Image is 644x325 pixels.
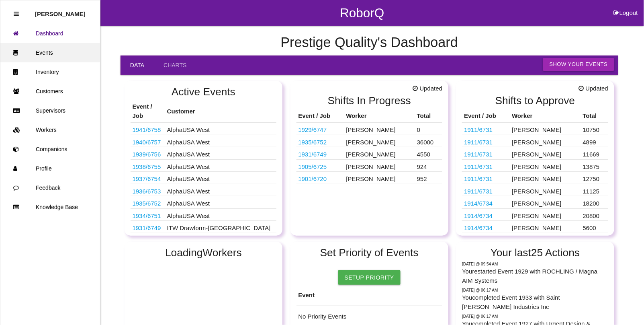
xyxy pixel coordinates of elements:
h4: Prestige Quality 's Dashboard [121,35,618,50]
tr: F17630B [462,123,608,135]
tr: 10301666 [296,159,443,172]
a: Charts [154,56,196,75]
td: [PERSON_NAME] [510,196,581,209]
th: Worker [344,109,415,123]
a: Profile [0,159,100,178]
td: AlphaUSA West [165,172,277,184]
th: Customer [165,100,277,123]
td: [PERSON_NAME] [510,159,581,172]
tr: 68425775AD [296,123,443,135]
td: 36000 [415,135,442,147]
a: 1929/6747 [298,126,327,133]
td: PJ6B S045A76 AG3JA6 [296,172,344,184]
td: 13875 [581,159,608,172]
td: [PERSON_NAME] [344,123,415,135]
td: S2026-01 [131,208,165,221]
td: 924 [415,159,442,172]
td: 6576306022 [131,233,165,245]
td: 12750 [581,172,608,184]
tr: PJ6B S045A76 AG3JA6 [296,172,443,184]
a: 1911/6731 [464,126,493,133]
a: 1931/6749 [298,151,327,158]
td: 20800 [581,208,608,221]
td: [PERSON_NAME] [510,135,581,147]
td: 4550 [415,147,442,160]
td: AlphaUSA West [165,147,277,160]
td: [PERSON_NAME] [510,233,581,245]
td: AlphaUSA West [165,159,277,172]
a: 1911/6731 [464,175,493,182]
a: Workers [0,120,100,140]
span: Updated [413,84,442,93]
td: S2070-02 [131,184,165,196]
a: Feedback [0,178,100,197]
td: S2050-00 [131,147,165,160]
h2: Shifts to Approve [462,95,608,107]
button: Show Your Events [543,58,614,71]
a: 1940/6757 [133,139,161,146]
td: [PERSON_NAME] [344,159,415,172]
a: 1905/6725 [298,163,327,170]
a: 1935/6752 [298,139,327,146]
tr: S2700-00 [462,233,608,245]
a: 1931/6749 [133,224,161,231]
tr: S2700-00 [462,221,608,233]
a: 1901/6720 [298,175,327,182]
div: Close [14,4,19,24]
th: Event / Job [296,109,344,123]
a: Dashboard [0,24,100,43]
td: ITW Drawform-[GEOGRAPHIC_DATA] [165,221,277,233]
a: 1936/6753 [133,188,161,195]
a: 1938/6755 [133,163,161,170]
p: Today @ 06:17 AM [462,287,608,293]
td: AlphaUSA West [165,196,277,209]
td: AlphaUSA West [165,208,277,221]
td: 11125 [581,184,608,196]
td: BA1194-02 [131,159,165,172]
td: 18200 [581,196,608,209]
a: 1914/6734 [464,200,493,207]
h2: Active Events [131,86,277,98]
a: 1937/6754 [133,175,161,182]
td: [PERSON_NAME] [510,147,581,160]
p: Today @ 09:54 AM [462,261,608,267]
p: Today @ 06:17 AM [462,313,608,319]
a: Data [121,56,154,75]
h2: Your last 25 Actions [462,247,608,259]
td: 11669 [581,147,608,160]
th: Total [581,109,608,123]
a: 1911/6731 [464,188,493,195]
tr: S1391 [296,135,443,147]
tr: TI PN HYSO0086AAF00 -ITW PN 5463 [296,147,443,160]
td: [PERSON_NAME] [344,172,415,184]
a: Inventory [0,62,100,82]
td: AlphaUSA West [165,184,277,196]
a: 1914/6734 [464,212,493,219]
td: S1391 [131,196,165,209]
td: TI PN HYSO0086AAF00 -ITW PN 5463 [296,147,344,160]
p: You completed Event 1933 with Saint [PERSON_NAME] Industries Inc [462,293,608,311]
a: Customers [0,82,100,101]
a: 1914/6734 [464,224,493,231]
a: Companions [0,140,100,159]
td: [PERSON_NAME] [510,184,581,196]
td: 0 [415,123,442,135]
td: 5600 [581,221,608,233]
td: 4899 [581,135,608,147]
h2: Loading Workers [131,247,277,259]
td: [PERSON_NAME] [510,123,581,135]
a: Setup Priority [338,270,401,285]
a: Events [0,43,100,62]
td: 10301666 [296,159,344,172]
p: You restarted Event 1929 with ROCHLING / Magna AIM Systems [462,267,608,285]
a: Knowledge Base [0,197,100,217]
th: Total [415,109,442,123]
h2: Set Priority of Events [296,247,443,259]
h2: Shifts In Progress [296,95,443,107]
td: S1873 [131,123,165,135]
td: TI PN HYSO0086AAF00 -ITW PN 5463 [131,221,165,233]
td: [PERSON_NAME] [510,208,581,221]
td: S1391 [296,135,344,147]
th: Event / Job [131,100,165,123]
tr: F17630B [462,172,608,184]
